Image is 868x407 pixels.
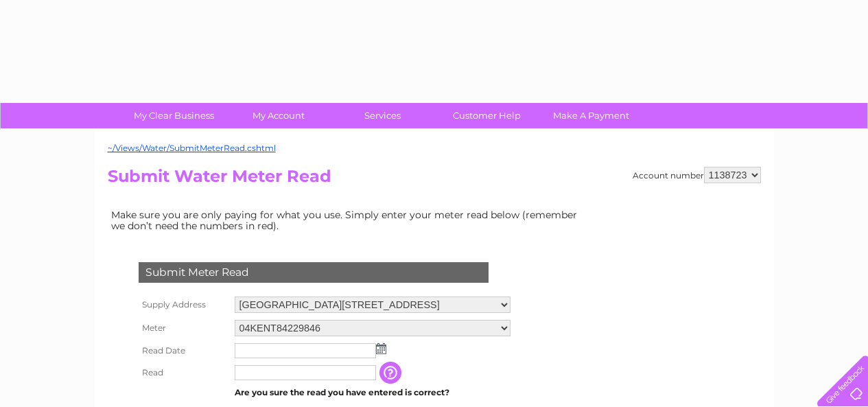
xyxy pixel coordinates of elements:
input: Information [379,362,404,384]
th: Supply Address [135,293,231,316]
a: Services [326,103,439,128]
a: My Clear Business [117,103,231,128]
td: Are you sure the read you have entered is correct? [231,384,514,402]
a: ~/Views/Water/SubmitMeterRead.cshtml [108,143,276,153]
div: Account number [633,167,761,183]
h2: Submit Water Meter Read [108,167,761,193]
th: Read Date [135,340,231,362]
div: Submit Meter Read [139,262,489,283]
a: My Account [222,103,335,128]
td: Make sure you are only paying for what you use. Simply enter your meter read below (remember we d... [108,206,588,235]
img: ... [376,343,386,354]
a: Make A Payment [535,103,648,128]
a: Customer Help [430,103,543,128]
th: Read [135,362,231,384]
th: Meter [135,316,231,340]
